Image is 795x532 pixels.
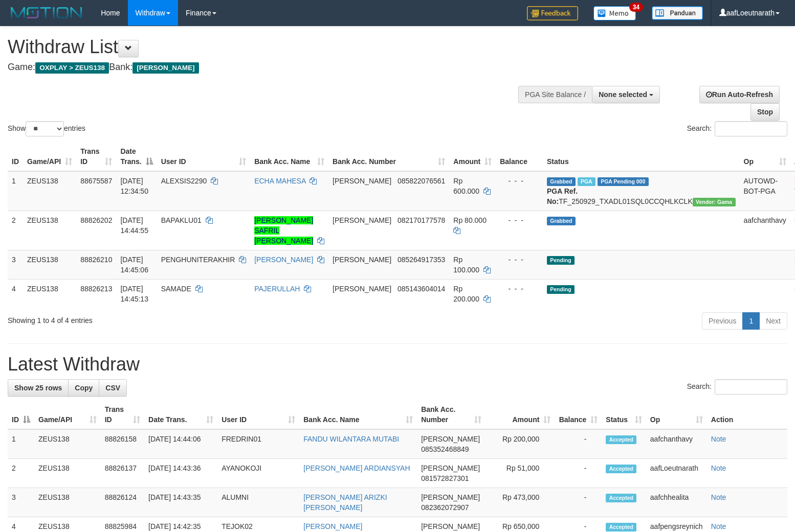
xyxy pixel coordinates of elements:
span: Accepted [606,494,636,502]
td: ZEUS138 [34,488,101,517]
span: Rp 80.000 [453,216,487,224]
th: Amount: activate to sort column ascending [449,142,496,171]
div: - - - [500,284,539,294]
td: Rp 473,000 [485,488,555,517]
td: - [555,459,602,488]
span: Accepted [606,465,636,473]
div: Showing 1 to 4 of 4 entries [8,311,324,326]
span: [PERSON_NAME] [333,216,391,224]
span: [PERSON_NAME] [421,435,480,443]
td: [DATE] 14:44:06 [144,429,217,459]
span: [PERSON_NAME] [132,62,198,74]
span: 88826210 [80,256,112,264]
th: Date Trans.: activate to sort column ascending [144,400,217,429]
td: ZEUS138 [23,279,76,308]
td: 2 [8,459,34,488]
th: Op: activate to sort column ascending [646,400,707,429]
a: Previous [702,312,743,330]
td: 3 [8,488,34,517]
td: 1 [8,171,23,211]
span: Rp 600.000 [453,177,479,195]
th: User ID: activate to sort column ascending [157,142,250,171]
span: Copy 082170177578 to clipboard [397,216,445,224]
span: Copy [75,384,93,392]
span: PGA Pending [598,177,649,186]
a: [PERSON_NAME] [254,256,313,264]
span: [DATE] 14:44:55 [120,216,148,235]
td: TF_250929_TXADL01SQL0CCQHLKCLK [543,171,740,211]
td: ALUMNI [217,488,299,517]
th: Balance [496,142,543,171]
th: Bank Acc. Number: activate to sort column ascending [417,400,485,429]
span: Pending [547,256,575,265]
td: ZEUS138 [23,171,76,211]
img: Feedback.jpg [527,6,578,20]
img: MOTION_logo.png [8,5,85,20]
label: Search: [687,379,787,395]
span: Rp 100.000 [453,256,479,274]
span: Copy 085143604014 to clipboard [397,285,445,293]
a: Note [711,493,726,501]
a: PAJERULLAH [254,285,300,293]
th: Balance: activate to sort column ascending [555,400,602,429]
a: [PERSON_NAME] ARIZKI [PERSON_NAME] [303,493,387,512]
input: Search: [715,121,787,136]
th: Op: activate to sort column ascending [740,142,790,171]
td: FREDRIN01 [217,429,299,459]
td: aafLoeutnarath [646,459,707,488]
td: 88826124 [101,488,144,517]
a: Note [711,464,726,472]
th: Date Trans.: activate to sort column descending [116,142,157,171]
td: aafchanthavy [646,429,707,459]
th: Status: activate to sort column ascending [602,400,646,429]
span: [DATE] 14:45:06 [120,256,148,274]
img: Button%20Memo.svg [593,6,636,20]
td: aafchanthavy [740,211,790,250]
span: BAPAKLU01 [161,216,202,224]
span: Copy 085264917353 to clipboard [397,256,445,264]
td: ZEUS138 [23,211,76,250]
td: 1 [8,429,34,459]
td: AUTOWD-BOT-PGA [740,171,790,211]
th: Bank Acc. Name: activate to sort column ascending [299,400,417,429]
a: Next [759,312,787,330]
span: Grabbed [547,217,576,225]
span: Grabbed [547,177,576,186]
th: Game/API: activate to sort column ascending [34,400,101,429]
span: [PERSON_NAME] [421,493,480,501]
a: Run Auto-Refresh [699,86,780,103]
td: ZEUS138 [23,250,76,279]
a: Note [711,522,726,530]
a: Note [711,435,726,443]
td: aafchhealita [646,488,707,517]
span: Copy 085352468849 to clipboard [421,445,469,453]
td: AYANOKOJI [217,459,299,488]
a: FANDU WILANTARA MUTABI [303,435,399,443]
td: - [555,488,602,517]
th: Bank Acc. Number: activate to sort column ascending [328,142,449,171]
h1: Withdraw List [8,37,520,57]
th: User ID: activate to sort column ascending [217,400,299,429]
a: Show 25 rows [8,379,69,397]
span: [PERSON_NAME] [421,464,480,472]
span: 88675587 [80,177,112,185]
th: Amount: activate to sort column ascending [485,400,555,429]
span: OXPLAY > ZEUS138 [35,62,109,74]
span: Pending [547,285,575,294]
span: Copy 081572827301 to clipboard [421,474,469,482]
h1: Latest Withdraw [8,354,787,375]
th: Trans ID: activate to sort column ascending [101,400,144,429]
td: 2 [8,211,23,250]
td: [DATE] 14:43:36 [144,459,217,488]
span: SAMADE [161,285,191,293]
td: 4 [8,279,23,308]
a: [PERSON_NAME] ARDIANSYAH [303,464,410,472]
a: Stop [750,103,780,121]
th: Status [543,142,740,171]
span: 88826202 [80,216,112,224]
td: ZEUS138 [34,459,101,488]
th: ID [8,142,23,171]
span: ALEXSIS2290 [161,177,207,185]
span: [DATE] 12:34:50 [120,177,148,195]
th: Trans ID: activate to sort column ascending [76,142,116,171]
